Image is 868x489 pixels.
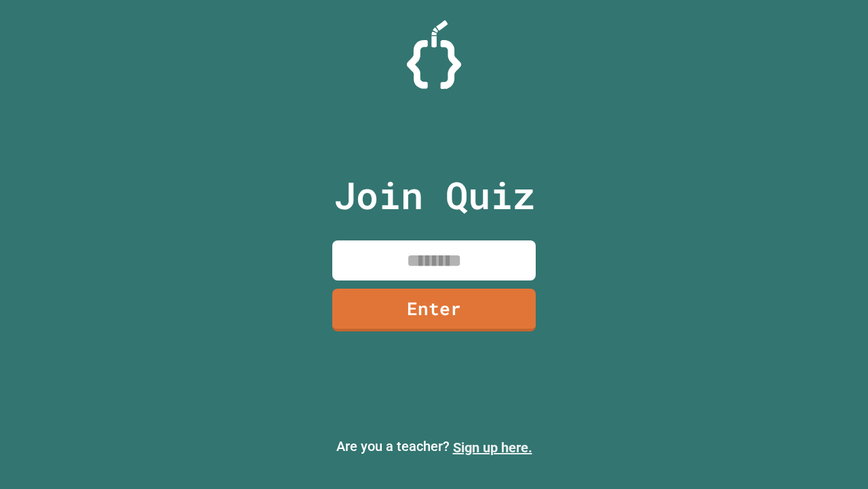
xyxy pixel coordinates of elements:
a: Enter [332,289,536,331]
img: Logo.svg [407,20,461,89]
iframe: chat widget [811,435,854,475]
p: Are you a teacher? [11,436,857,458]
iframe: chat widget [755,376,854,433]
a: Sign up here. [453,439,532,456]
p: Join Quiz [334,167,535,223]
